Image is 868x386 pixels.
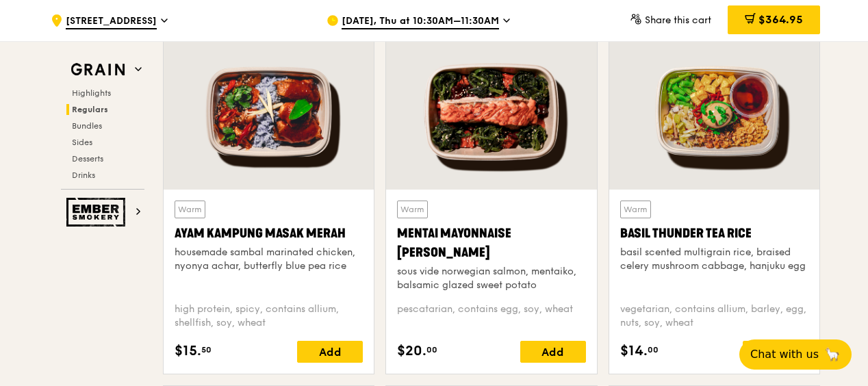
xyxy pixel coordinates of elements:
[426,344,437,355] span: 00
[397,303,585,330] div: pescatarian, contains egg, soy, wheat
[342,14,499,29] span: [DATE], Thu at 10:30AM–11:30AM
[66,57,129,82] img: Grain web logo
[645,14,711,26] span: Share this cart
[175,201,205,218] div: Warm
[620,224,808,243] div: Basil Thunder Tea Rice
[620,303,808,330] div: vegetarian, contains allium, barley, egg, nuts, soy, wheat
[620,201,651,218] div: Warm
[72,138,92,147] span: Sides
[397,201,428,218] div: Warm
[824,346,841,363] span: 🦙
[620,341,648,361] span: $14.
[175,341,201,361] span: $15.
[758,13,803,26] span: $364.95
[520,341,586,363] div: Add
[72,170,95,180] span: Drinks
[201,344,212,355] span: 50
[739,339,852,370] button: Chat with us🦙
[72,105,108,114] span: Regulars
[743,341,808,363] div: Add
[397,224,585,262] div: Mentai Mayonnaise [PERSON_NAME]
[72,154,103,164] span: Desserts
[750,346,819,363] span: Chat with us
[175,303,363,330] div: high protein, spicy, contains allium, shellfish, soy, wheat
[72,88,111,98] span: Highlights
[620,246,808,273] div: basil scented multigrain rice, braised celery mushroom cabbage, hanjuku egg
[175,246,363,273] div: housemade sambal marinated chicken, nyonya achar, butterfly blue pea rice
[648,344,659,355] span: 00
[66,198,129,227] img: Ember Smokery web logo
[397,265,585,292] div: sous vide norwegian salmon, mentaiko, balsamic glazed sweet potato
[66,14,157,29] span: [STREET_ADDRESS]
[397,341,426,361] span: $20.
[72,121,102,131] span: Bundles
[175,224,363,243] div: Ayam Kampung Masak Merah
[297,341,363,363] div: Add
